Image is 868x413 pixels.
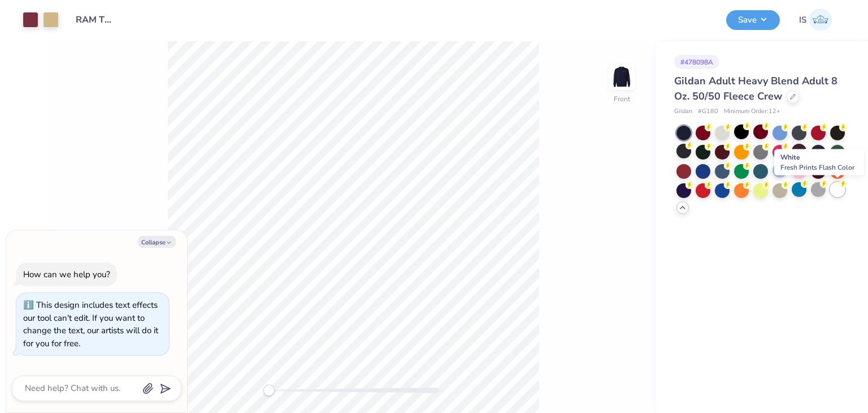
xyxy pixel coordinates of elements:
[774,149,864,175] div: White
[799,14,806,27] span: IS
[726,10,780,30] button: Save
[138,236,176,248] button: Collapse
[780,163,854,172] span: Fresh Prints Flash Color
[67,8,123,31] input: Untitled Design
[674,107,692,117] span: Gildan
[674,74,837,103] span: Gildan Adult Heavy Blend Adult 8 Oz. 50/50 Fleece Crew
[23,269,110,280] div: How can we help you?
[698,107,718,117] span: # G180
[674,55,719,69] div: # 478098A
[263,385,275,396] div: Accessibility label
[614,94,630,104] div: Front
[610,66,633,88] img: Front
[724,107,780,117] span: Minimum Order: 12 +
[23,299,158,349] div: This design includes text effects our tool can't edit. If you want to change the text, our artist...
[794,8,837,31] a: IS
[809,8,832,31] img: Ishita Singh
